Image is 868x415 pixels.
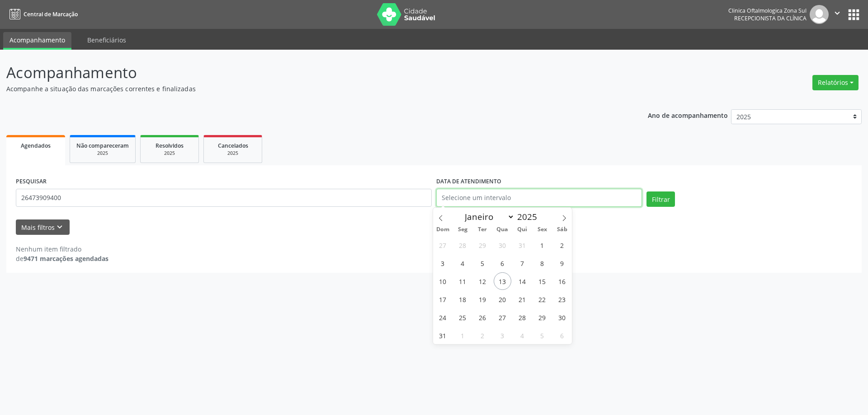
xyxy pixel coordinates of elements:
[16,219,70,235] button: Mais filtroskeyboard_arrow_down
[514,211,544,223] input: Year
[433,227,453,233] span: Dom
[453,227,472,233] span: Seg
[846,7,862,23] button: apps
[436,189,642,207] input: Selecione um intervalo
[434,326,452,344] span: Agosto 31, 2025
[533,254,551,272] span: Agosto 8, 2025
[494,290,511,308] span: Agosto 20, 2025
[76,150,129,157] div: 2025
[16,244,108,254] div: Nenhum item filtrado
[55,222,65,232] i: keyboard_arrow_down
[434,308,452,326] span: Agosto 24, 2025
[553,290,571,308] span: Agosto 23, 2025
[832,8,842,18] i: 
[454,308,472,326] span: Agosto 25, 2025
[492,227,512,233] span: Qua
[434,272,452,290] span: Agosto 10, 2025
[436,175,501,189] label: DATA DE ATENDIMENTO
[553,254,571,272] span: Agosto 9, 2025
[461,210,515,223] select: Month
[474,290,491,308] span: Agosto 19, 2025
[734,14,807,22] span: Recepcionista da clínica
[454,326,472,344] span: Setembro 1, 2025
[21,142,51,149] span: Agendados
[533,308,551,326] span: Agosto 29, 2025
[533,272,551,290] span: Agosto 15, 2025
[553,272,571,290] span: Agosto 16, 2025
[434,236,452,254] span: Julho 27, 2025
[494,326,511,344] span: Setembro 3, 2025
[6,7,78,22] a: Central de Marcação
[553,236,571,254] span: Agosto 2, 2025
[472,227,492,233] span: Ter
[16,189,432,207] input: Nome, código do beneficiário ou CPF
[514,272,531,290] span: Agosto 14, 2025
[494,254,511,272] span: Agosto 6, 2025
[24,254,108,263] strong: 9471 marcações agendadas
[210,150,255,157] div: 2025
[514,290,531,308] span: Agosto 21, 2025
[76,142,129,149] span: Não compareceram
[156,142,184,149] span: Resolvidos
[454,272,472,290] span: Agosto 11, 2025
[474,308,491,326] span: Agosto 26, 2025
[514,236,531,254] span: Julho 31, 2025
[454,236,472,254] span: Julho 28, 2025
[474,254,491,272] span: Agosto 5, 2025
[553,308,571,326] span: Agosto 30, 2025
[553,326,571,344] span: Setembro 6, 2025
[552,227,572,233] span: Sáb
[494,236,511,254] span: Julho 30, 2025
[812,75,859,90] button: Relatórios
[81,32,132,48] a: Beneficiários
[829,5,846,24] button: 
[533,290,551,308] span: Agosto 22, 2025
[218,142,248,149] span: Cancelados
[6,84,605,93] p: Acompanhe a situação das marcações correntes e finalizadas
[514,326,531,344] span: Setembro 4, 2025
[434,254,452,272] span: Agosto 3, 2025
[6,61,605,84] p: Acompanhamento
[514,308,531,326] span: Agosto 28, 2025
[3,32,71,50] a: Acompanhamento
[494,272,511,290] span: Agosto 13, 2025
[533,236,551,254] span: Agosto 1, 2025
[24,10,78,18] span: Central de Marcação
[16,175,47,189] label: PESQUISAR
[646,191,675,207] button: Filtrar
[728,7,807,14] div: Clinica Oftalmologica Zona Sul
[454,290,472,308] span: Agosto 18, 2025
[648,109,728,121] p: Ano de acompanhamento
[512,227,532,233] span: Qui
[514,254,531,272] span: Agosto 7, 2025
[434,290,452,308] span: Agosto 17, 2025
[494,308,511,326] span: Agosto 27, 2025
[454,254,472,272] span: Agosto 4, 2025
[532,227,552,233] span: Sex
[474,236,491,254] span: Julho 29, 2025
[474,326,491,344] span: Setembro 2, 2025
[533,326,551,344] span: Setembro 5, 2025
[147,150,192,157] div: 2025
[810,5,829,24] img: img
[16,254,108,263] div: de
[474,272,491,290] span: Agosto 12, 2025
